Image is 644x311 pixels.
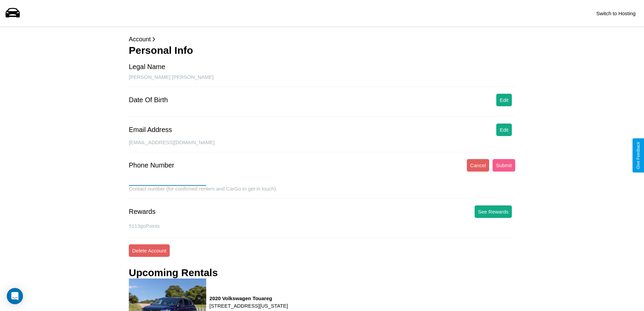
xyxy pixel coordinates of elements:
p: [STREET_ADDRESS][US_STATE] [210,301,288,310]
div: Give Feedback [636,142,641,169]
button: Switch to Hosting [593,7,639,20]
p: Account [129,34,515,45]
button: Cancel [467,159,490,172]
div: Contact number (for confirmed renters and CarGo to get in touch). [129,186,515,199]
div: Phone Number [129,161,174,169]
h3: Personal Info [129,45,515,56]
button: Edit [496,124,512,136]
div: [EMAIL_ADDRESS][DOMAIN_NAME] [129,139,515,152]
h3: Upcoming Rentals [129,267,218,279]
button: Submit [493,159,515,172]
p: 5113 goPoints [129,221,515,230]
button: See Rewards [475,205,512,218]
div: Legal Name [129,63,165,71]
button: Delete Account [129,244,170,257]
div: Email Address [129,126,172,134]
div: Rewards [129,208,156,216]
button: Edit [496,94,512,106]
div: Date Of Birth [129,96,168,104]
div: Open Intercom Messenger [7,288,23,304]
div: [PERSON_NAME] [PERSON_NAME] [129,74,515,87]
h3: 2020 Volkswagen Touareg [210,295,288,301]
